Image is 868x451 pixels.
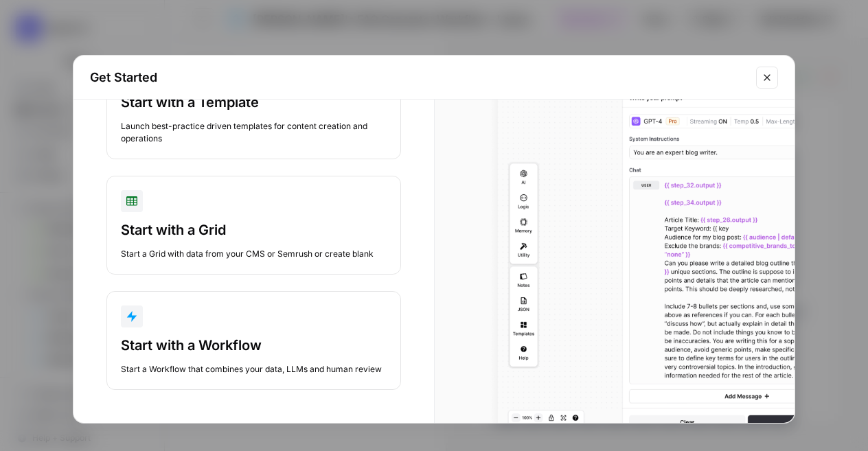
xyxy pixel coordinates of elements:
div: Start a Workflow that combines your data, LLMs and human review [121,363,387,375]
button: Start with a GridStart a Grid with data from your CMS or Semrush or create blank [106,176,401,275]
div: Launch best-practice driven templates for content creation and operations [121,120,387,145]
div: Start with a Template [121,93,387,112]
div: Start a Grid with data from your CMS or Semrush or create blank [121,248,387,260]
h2: Get Started [90,68,748,87]
div: Start with a Grid [121,220,387,240]
div: Start with a Workflow [121,336,387,355]
button: Start with a WorkflowStart a Workflow that combines your data, LLMs and human review [106,291,401,390]
button: Close modal [756,67,778,89]
button: Start with a TemplateLaunch best-practice driven templates for content creation and operations [106,48,401,159]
